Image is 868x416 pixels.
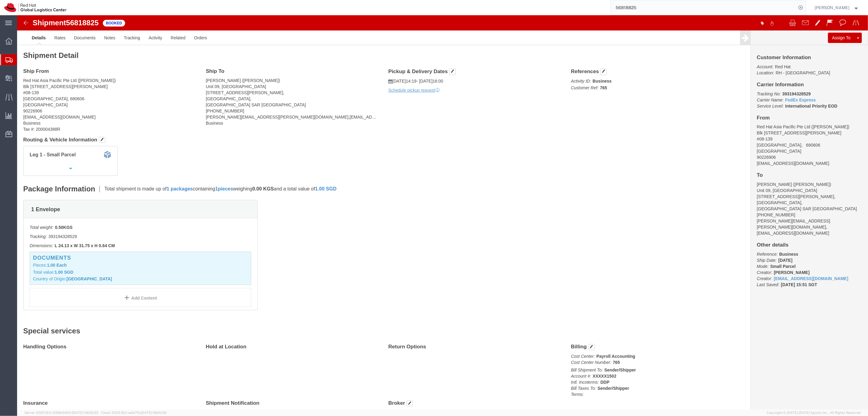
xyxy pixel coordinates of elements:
span: Server: 2025.19.0-1259b540fc1 [24,411,98,414]
span: Client: 2025.19.0-aefe70c [101,411,167,414]
span: [DATE] 08:00:06 [141,411,167,414]
input: Search for shipment number, reference number [611,0,797,15]
span: Sally Chua [815,4,850,11]
img: logo [4,3,67,12]
button: [PERSON_NAME] [815,4,860,11]
span: [DATE] 08:26:33 [73,411,98,414]
span: Copyright © [DATE]-[DATE] Agistix Inc., All Rights Reserved [767,410,861,415]
iframe: FS Legacy Container [17,15,868,410]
